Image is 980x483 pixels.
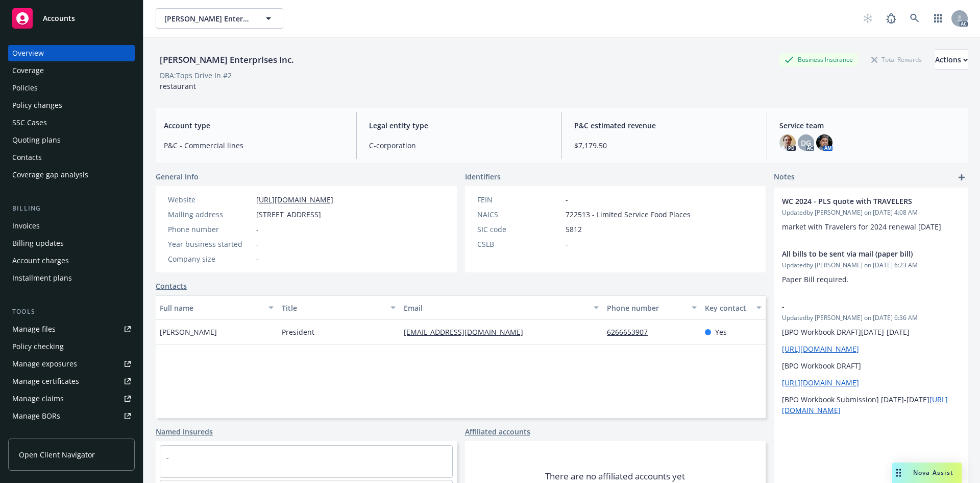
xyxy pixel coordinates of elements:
[8,408,135,424] a: Manage BORs
[156,171,199,182] span: General info
[477,194,561,205] div: FEIN
[12,97,62,113] div: Policy changes
[8,149,135,166] a: Contacts
[256,254,259,264] span: -
[160,70,232,81] div: DBA: Tops Drive In #2
[574,120,754,131] span: P&C estimated revenue
[404,303,587,313] div: Email
[156,8,283,29] button: [PERSON_NAME] Enterprises Inc.
[8,373,135,389] a: Manage certificates
[705,303,750,313] div: Key contact
[12,338,64,355] div: Policy checking
[168,239,252,249] div: Year business started
[12,270,72,286] div: Installment plans
[603,295,700,320] button: Phone number
[782,274,849,284] span: Paper Bill required.
[12,80,38,96] div: Policies
[168,224,252,235] div: Phone number
[8,62,135,79] a: Coverage
[12,132,61,148] div: Quoting plans
[607,327,656,337] a: 6266653907
[8,132,135,148] a: Quoting plans
[774,188,968,240] div: WC 2024 - PLS quote with TRAVELERSUpdatedby [PERSON_NAME] on [DATE] 4:08 AMmarket with Travelers ...
[715,327,727,337] span: Yes
[574,140,754,151] span: $7,179.50
[782,394,960,416] p: [BPO Workbook Submission] [DATE]-[DATE]
[782,261,960,270] span: Updated by [PERSON_NAME] on [DATE] 6:23 AM
[782,248,933,259] span: All bills to be sent via mail (paper bill)
[465,426,530,437] a: Affiliated accounts
[566,224,582,235] span: 5812
[774,293,968,424] div: -Updatedby [PERSON_NAME] on [DATE] 6:36 AM[BPO Workbook DRAFT][DATE]-[DATE][URL][DOMAIN_NAME][BPO...
[8,203,135,214] div: Billing
[12,390,64,407] div: Manage claims
[168,254,252,264] div: Company size
[8,45,135,61] a: Overview
[8,80,135,96] a: Policies
[12,45,44,61] div: Overview
[12,252,69,269] div: Account charges
[607,303,685,313] div: Phone number
[156,53,298,66] div: [PERSON_NAME] Enterprises Inc.
[8,97,135,113] a: Policy changes
[164,120,344,131] span: Account type
[256,239,259,249] span: -
[465,171,501,182] span: Identifiers
[168,209,252,220] div: Mailing address
[12,235,64,251] div: Billing updates
[156,295,278,320] button: Full name
[164,140,344,151] span: P&C - Commercial lines
[8,307,135,317] div: Tools
[12,167,88,183] div: Coverage gap analysis
[12,149,42,166] div: Contacts
[782,327,960,337] p: [BPO Workbook DRAFT][DATE]-[DATE]
[12,356,77,372] div: Manage exposures
[8,425,135,442] a: Summary of insurance
[566,194,568,205] span: -
[166,452,169,462] a: -
[782,196,933,206] span: WC 2024 - PLS quote with TRAVELERS
[782,301,933,312] span: -
[782,222,941,232] span: market with Travelers for 2024 renewal [DATE]
[701,295,766,320] button: Key contact
[782,313,960,323] span: Updated by [PERSON_NAME] on [DATE] 6:36 AM
[8,338,135,355] a: Policy checking
[782,378,859,387] a: [URL][DOMAIN_NAME]
[12,321,56,337] div: Manage files
[12,62,44,79] div: Coverage
[8,356,135,372] a: Manage exposures
[256,224,259,235] span: -
[477,209,561,220] div: NAICS
[400,295,603,320] button: Email
[160,327,217,337] span: [PERSON_NAME]
[955,171,968,183] a: add
[282,327,314,337] span: President
[857,8,878,29] a: Start snowing
[43,14,75,22] span: Accounts
[156,426,213,437] a: Named insureds
[881,8,901,29] a: Report a Bug
[566,239,568,249] span: -
[8,390,135,407] a: Manage claims
[904,8,925,29] a: Search
[12,408,60,424] div: Manage BORs
[816,134,832,151] img: photo
[779,53,858,66] div: Business Insurance
[256,209,321,220] span: [STREET_ADDRESS]
[782,360,960,371] p: [BPO Workbook DRAFT]
[156,281,187,291] a: Contacts
[278,295,400,320] button: Title
[8,4,135,33] a: Accounts
[928,8,948,29] a: Switch app
[8,321,135,337] a: Manage files
[545,470,685,482] span: There are no affiliated accounts yet
[369,140,549,151] span: C-corporation
[8,252,135,269] a: Account charges
[935,50,968,70] button: Actions
[801,137,811,148] span: DG
[779,120,960,131] span: Service team
[168,194,252,205] div: Website
[8,270,135,286] a: Installment plans
[8,114,135,131] a: SSC Cases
